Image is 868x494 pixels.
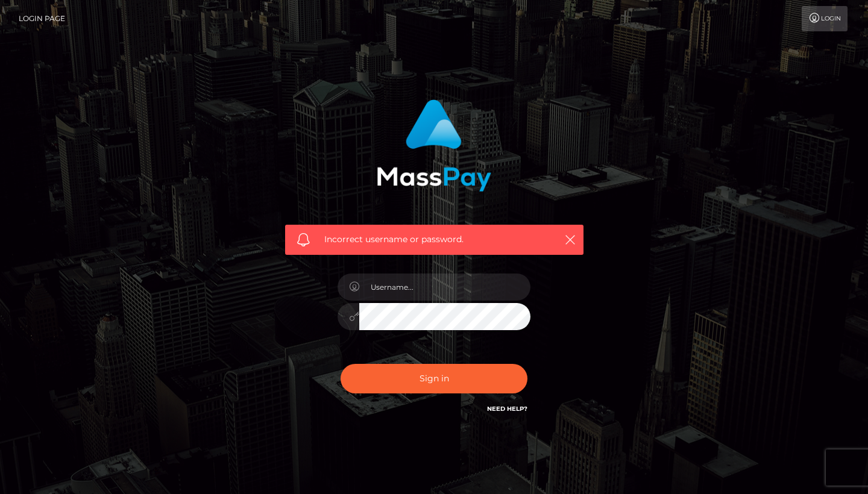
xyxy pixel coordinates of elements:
[487,405,527,413] a: Need Help?
[19,6,65,31] a: Login Page
[359,274,530,301] input: Username...
[341,364,527,393] button: Sign in
[802,6,848,31] a: Login
[377,99,491,192] img: MassPay Login
[324,233,544,246] span: Incorrect username or password.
